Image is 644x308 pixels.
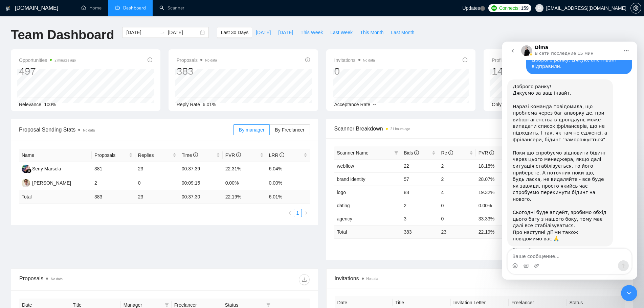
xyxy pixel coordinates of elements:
[356,27,387,38] button: This Month
[476,212,513,225] td: 33.33%
[438,212,475,225] td: 0
[401,159,438,172] td: 22
[280,152,284,157] span: info-circle
[135,176,179,190] td: 0
[51,277,63,281] span: No data
[22,165,30,173] img: SM
[205,58,217,62] span: No data
[401,225,438,238] td: 383
[302,209,310,217] li: Next Page
[404,150,419,156] span: Bids
[401,172,438,186] td: 57
[489,150,494,155] span: info-circle
[299,277,309,282] span: download
[502,42,637,280] iframe: Intercom live chat
[225,152,241,158] span: PVR
[479,150,494,156] span: PVR
[288,211,292,215] span: left
[160,30,165,35] span: to
[252,27,274,38] button: [DATE]
[6,3,10,14] img: logo
[92,149,135,162] th: Proposals
[476,225,513,238] td: 22.19 %
[54,58,76,62] time: 2 minutes ago
[631,5,641,11] span: setting
[160,30,165,35] span: swap-right
[94,151,128,159] span: Proposals
[337,203,350,208] a: dating
[193,152,198,157] span: info-circle
[159,5,184,11] a: searchScanner
[19,125,234,134] span: Proposal Sending Stats
[391,29,414,36] span: Last Month
[92,162,135,176] td: 381
[203,102,216,107] span: 6.01%
[177,65,217,78] div: 383
[394,151,398,155] span: filter
[438,159,475,172] td: 2
[438,199,475,212] td: 0
[11,27,114,43] h1: Team Dashboard
[19,56,76,64] span: Opportunities
[92,190,135,204] td: 383
[123,5,146,11] span: Dashboard
[492,65,546,78] div: 14
[630,3,641,14] button: setting
[334,56,375,64] span: Invitations
[391,127,410,131] time: 21 hours ago
[32,165,61,172] div: Seny Marsela
[286,209,294,217] button: left
[499,4,519,12] span: Connects:
[492,102,560,107] span: Only exclusive agency members
[294,209,302,217] a: 1
[335,274,625,283] span: Invitations
[448,150,453,155] span: info-circle
[387,27,418,38] button: Last Month
[492,56,546,64] span: Profile Views
[165,303,169,307] span: filter
[266,303,270,307] span: filter
[334,225,401,238] td: Total
[126,29,157,36] input: Start date
[294,209,302,217] li: 1
[630,5,641,11] a: setting
[327,27,356,38] button: Last Week
[286,209,294,217] li: Previous Page
[275,127,304,133] span: By Freelancer
[27,168,31,173] img: gigradar-bm.png
[266,176,310,190] td: 0.00%
[367,277,378,281] span: No data
[269,152,285,158] span: LRR
[148,57,152,62] span: info-circle
[278,29,293,36] span: [DATE]
[135,162,179,176] td: 23
[537,6,542,10] span: user
[19,102,41,107] span: Relevance
[115,5,120,10] span: dashboard
[83,128,95,132] span: No data
[334,124,625,133] span: Scanner Breakdown
[337,163,354,169] a: webflow
[476,199,513,212] td: 0.00%
[274,27,297,38] button: [DATE]
[223,176,266,190] td: 0.00%
[19,149,92,162] th: Name
[491,5,497,11] img: upwork-logo.png
[414,150,419,155] span: info-circle
[360,29,383,36] span: This Month
[334,102,371,107] span: Acceptance Rate
[81,5,102,11] a: homeHome
[22,166,61,171] a: SMSeny Marsela
[337,150,369,156] span: Scanner Name
[32,179,71,187] div: [PERSON_NAME]
[373,102,376,107] span: --
[476,159,513,172] td: 18.18%
[476,186,513,199] td: 19.32%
